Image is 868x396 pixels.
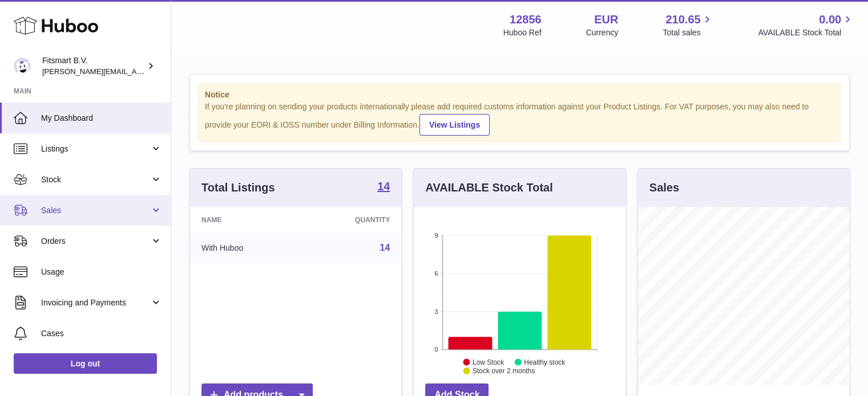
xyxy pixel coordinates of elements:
[586,27,619,38] div: Currency
[14,353,157,374] a: Log out
[41,297,150,308] span: Invoicing and Payments
[663,27,713,38] span: Total sales
[205,101,834,136] div: If you're planning on sending your products internationally please add required customs informati...
[377,181,390,192] strong: 14
[190,233,301,263] td: With Huboo
[425,180,552,195] h3: AVAILABLE Stock Total
[435,308,438,315] text: 3
[435,346,438,353] text: 0
[41,236,150,247] span: Orders
[663,12,713,38] a: 210.65 Total sales
[41,144,150,154] span: Listings
[594,12,618,27] strong: EUR
[758,12,854,38] a: 0.00 AVAILABLE Stock Total
[41,328,162,339] span: Cases
[435,232,438,239] text: 9
[205,89,834,100] strong: Notice
[665,12,700,27] span: 210.65
[819,12,841,27] span: 0.00
[435,270,438,277] text: 6
[377,181,390,194] a: 14
[758,27,854,38] span: AVAILABLE Stock Total
[41,205,150,216] span: Sales
[473,358,504,366] text: Low Stock
[41,113,162,124] span: My Dashboard
[503,27,542,38] div: Huboo Ref
[301,207,401,233] th: Quantity
[42,67,229,76] span: [PERSON_NAME][EMAIL_ADDRESS][DOMAIN_NAME]
[524,358,566,366] text: Healthy stock
[473,367,535,375] text: Stock over 2 months
[419,114,490,136] a: View Listings
[380,243,390,252] a: 14
[14,58,31,75] img: jonathan@leaderoo.com
[510,12,542,27] strong: 12856
[649,180,679,195] h3: Sales
[201,180,275,195] h3: Total Listings
[190,207,301,233] th: Name
[42,55,145,77] div: Fitsmart B.V.
[41,174,150,185] span: Stock
[41,267,162,277] span: Usage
